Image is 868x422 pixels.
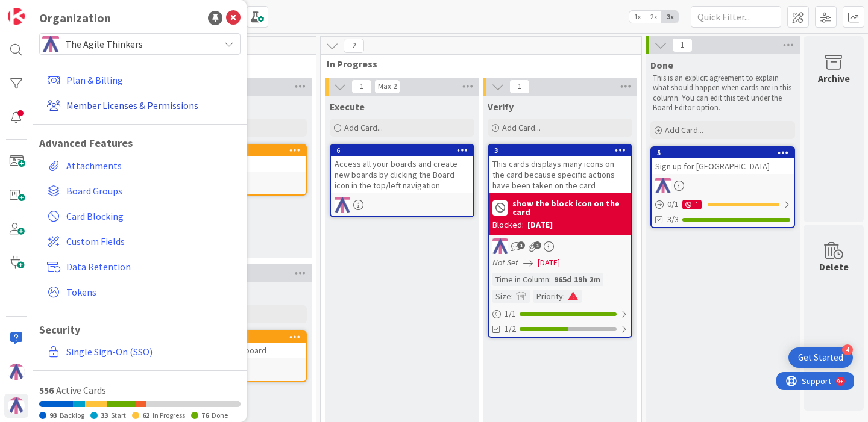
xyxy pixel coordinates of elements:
[39,137,241,150] h1: Advanced Features
[492,238,508,254] img: AT
[538,256,560,269] span: [DATE]
[691,6,781,28] input: Quick Filter...
[330,101,365,113] span: Execute
[66,184,236,198] span: Board Groups
[378,84,397,90] div: Max 2
[42,155,241,176] a: Attachments
[344,39,364,53] span: 2
[672,38,693,52] span: 1
[549,273,551,286] span: :
[66,259,236,274] span: Data Retention
[489,156,631,193] div: This cards displays many icons on the card because specific actions have been taken on the card
[142,411,149,420] span: 62
[66,234,236,249] span: Custom Fields
[682,200,702,209] div: 1
[494,146,631,155] div: 3
[25,2,55,16] span: Support
[652,147,794,174] div: 5Sign up for [GEOGRAPHIC_DATA]
[335,197,350,213] img: AT
[505,308,516,320] span: 1 / 1
[798,352,843,364] div: Get Started
[489,306,631,321] div: 1/1
[492,219,524,231] div: Blocked:
[563,290,565,303] span: :
[655,178,671,193] img: AT
[8,364,25,380] img: AT
[788,347,853,368] div: Open Get Started checklist, remaining modules: 4
[489,145,631,156] div: 3
[331,145,473,156] div: 6
[652,178,794,193] div: AT
[66,209,236,223] span: Card Blocking
[42,205,241,227] a: Card Blocking
[8,8,25,25] img: Visit kanbanzone.com
[66,285,236,299] span: Tokens
[533,290,563,303] div: Priority
[662,11,678,23] span: 3x
[201,411,209,420] span: 76
[331,156,473,193] div: Access all your boards and create new boards by clicking the Board icon in the top/left navigation
[42,256,241,278] a: Data Retention
[39,9,111,27] div: Organization
[489,238,631,254] div: AT
[667,213,679,226] span: 3/3
[511,290,513,303] span: :
[652,158,794,174] div: Sign up for [GEOGRAPHIC_DATA]
[42,341,241,362] a: Single Sign-On (SSO)
[842,344,853,355] div: 4
[39,383,241,397] div: Active Cards
[60,411,84,420] span: Backlog
[629,11,646,23] span: 1x
[49,411,57,420] span: 93
[42,281,241,303] a: Tokens
[819,259,849,274] div: Delete
[492,273,549,286] div: Time in Column
[502,122,541,133] span: Add Card...
[39,384,54,396] span: 556
[65,36,213,52] span: The Agile Thinkers
[509,79,530,94] span: 1
[551,273,603,286] div: 965d 19h 2m
[101,411,108,420] span: 33
[657,149,794,157] div: 5
[327,58,626,70] span: In Progress
[652,197,794,212] div: 0/11
[42,180,241,202] a: Board Groups
[39,323,241,337] h1: Security
[488,101,514,113] span: Verify
[8,397,25,414] img: avatar
[42,69,241,91] a: Plan & Billing
[818,71,850,85] div: Archive
[351,79,372,94] span: 1
[42,36,59,52] img: avatar
[331,197,473,213] div: AT
[650,59,673,71] span: Done
[489,145,631,193] div: 3This cards displays many icons on the card because specific actions have been taken on the card
[42,231,241,252] a: Custom Fields
[212,411,228,420] span: Done
[667,198,679,211] span: 0 / 1
[646,11,662,23] span: 2x
[492,290,511,303] div: Size
[153,411,185,420] span: In Progress
[492,257,518,268] i: Not Set
[61,5,67,14] div: 9+
[344,122,383,133] span: Add Card...
[653,73,793,113] p: This is an explicit agreement to explain what should happen when cards are in this column. You ca...
[111,411,126,420] span: Start
[527,219,553,231] div: [DATE]
[652,147,794,158] div: 5
[336,146,473,155] div: 6
[331,145,473,193] div: 6Access all your boards and create new boards by clicking the Board icon in the top/left navigation
[505,323,516,335] span: 1/2
[665,125,703,135] span: Add Card...
[517,241,525,249] span: 1
[512,199,627,216] b: show the block icon on the card
[42,95,241,116] a: Member Licenses & Permissions
[533,241,541,249] span: 1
